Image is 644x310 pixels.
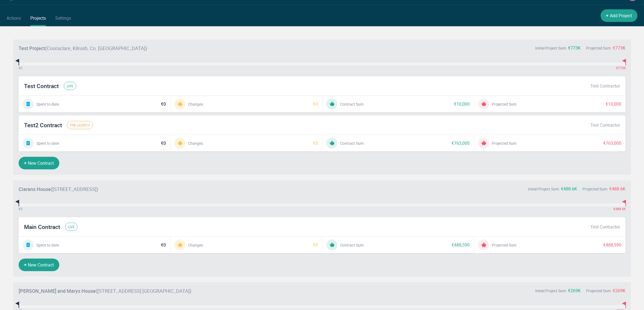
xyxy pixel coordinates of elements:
div: €488,590 [452,242,470,248]
div: Test Contractor [590,224,620,230]
button: Add Project [601,9,637,22]
div: €269K [568,287,581,294]
span: Test Contract [24,82,59,89]
div: €0 [161,140,166,146]
div: Projected Sum: €773K [625,59,626,65]
div: Projected Sum: [586,288,611,294]
div: Projected Sum [492,101,516,107]
strong: Ciarans House [19,186,51,192]
div: Changes [188,101,203,107]
div: Spent to date [36,242,59,248]
div: Initial Project Sum: [535,45,567,51]
strong: [PERSON_NAME] and Marys House [19,288,96,294]
div: Test Contractor [590,122,620,128]
div: €0 [313,242,318,248]
div: €0 [313,101,318,107]
a: Test ContractliveTest ContractorSpent to date€0Changes€0Contract Sum€10,000Projected Sum€10,000 [19,76,625,112]
div: €773K [613,45,625,51]
div: €773K [568,45,581,51]
div: €488.6K [561,186,577,192]
div: Spent to date [36,140,59,146]
div: Spent to date [36,101,59,107]
div: Actions [7,15,21,22]
div: Approved and uncertified changes to date: €0 [19,305,19,308]
div: Certified to date: €0 [19,302,19,308]
a: Test2 Contractpre-launchTest ContractorSpent to date€0Changes€0Contract Sum€763,000Projected Sum€... [19,115,625,151]
div: Projected Sum: [582,186,608,192]
div: €763,000 [603,140,621,146]
div: Initial Project Sum: [535,288,567,294]
div: Contract Sum [340,242,364,248]
div: € 0 [19,65,22,70]
div: Contract Sum [340,140,364,146]
div: €763,000 [452,140,470,146]
div: €0 [313,140,318,146]
a: Projects [30,15,46,26]
span: pre-launch [67,121,93,129]
span: live [64,82,76,90]
div: Approved and uncertified changes to date: €0 [19,204,19,206]
div: Changes [188,140,203,146]
div: €488.6K [613,206,626,211]
a: Main ContractliveTest ContractorSpent to date€0Changes€0Contract Sum€488,590Projected Sum€488,590 [19,217,625,253]
div: Projected Sum [492,242,516,248]
button: New Contract [19,157,59,169]
div: €269K [613,287,625,294]
div: € 0 [19,206,22,211]
div: €488.6K [609,186,625,192]
button: New Contract [19,259,59,271]
div: ( Cooraclare, Kilrush, Co. [GEOGRAPHIC_DATA] ) [19,44,157,52]
div: €773K [616,65,626,70]
div: Contract Sum [340,101,364,107]
div: Projected Sum: €488.6K [625,200,626,206]
div: ( [STREET_ADDRESS] [GEOGRAPHIC_DATA] ) [19,286,201,295]
span: Main Contract [24,223,60,230]
span: live [65,223,78,231]
div: €10,000 [606,101,621,107]
div: €10,000 [454,101,470,107]
div: €0 [161,101,166,107]
div: Certified to date: €0 [19,59,19,65]
strong: Test Project [19,45,45,51]
div: Projects [30,15,46,22]
div: Projected Sum [492,140,516,146]
div: Certified to date: €0 [19,200,19,206]
div: ( [STREET_ADDRESS] ) [19,184,108,193]
div: Changes [188,242,203,248]
a: Settings [55,15,71,26]
div: Projected Sum: [586,45,611,51]
div: Projected Sum: €269K [625,302,626,308]
div: Initial Project Sum: [528,186,560,192]
div: Settings [55,15,71,22]
div: €488,590 [603,242,621,248]
div: €0 [161,242,166,248]
div: Test Contractor [590,83,620,89]
div: Approved and uncertified changes to date: €0 [19,63,19,65]
a: Actions [7,15,21,26]
span: Test2 Contract [24,121,62,129]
